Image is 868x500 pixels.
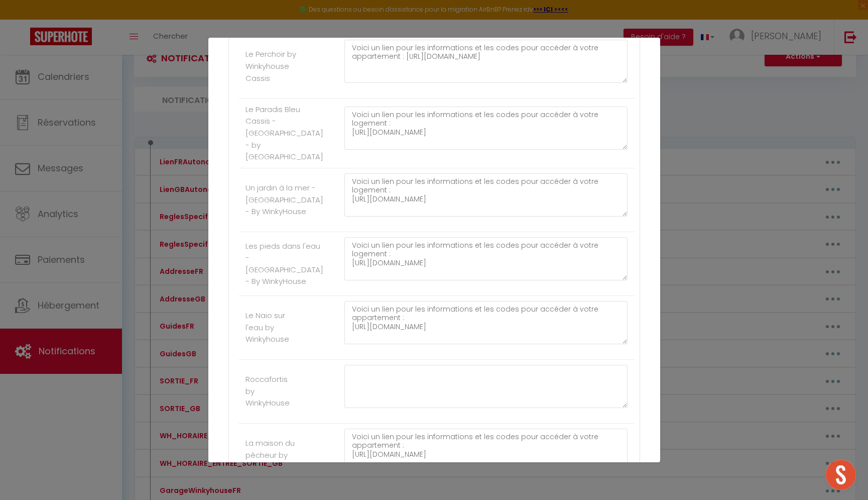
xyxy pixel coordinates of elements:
label: Le Paradis Bleu Cassis - [GEOGRAPHIC_DATA] - by [GEOGRAPHIC_DATA] [245,104,323,163]
label: Roccafortis by WinkyHouse [245,373,298,409]
label: La maison du pêcheur by Winkyhouse [245,437,298,473]
label: Un jardin à la mer - [GEOGRAPHIC_DATA] - By WinkyHouse [245,182,323,218]
label: Le Perchoir by Winkyhouse Cassis [245,48,298,84]
div: Ouvrir le chat [826,460,856,490]
label: Le Naio sur l'eau by Winkyhouse [245,310,298,345]
label: Les pieds dans l'eau - [GEOGRAPHIC_DATA] - By WinkyHouse [245,240,323,287]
